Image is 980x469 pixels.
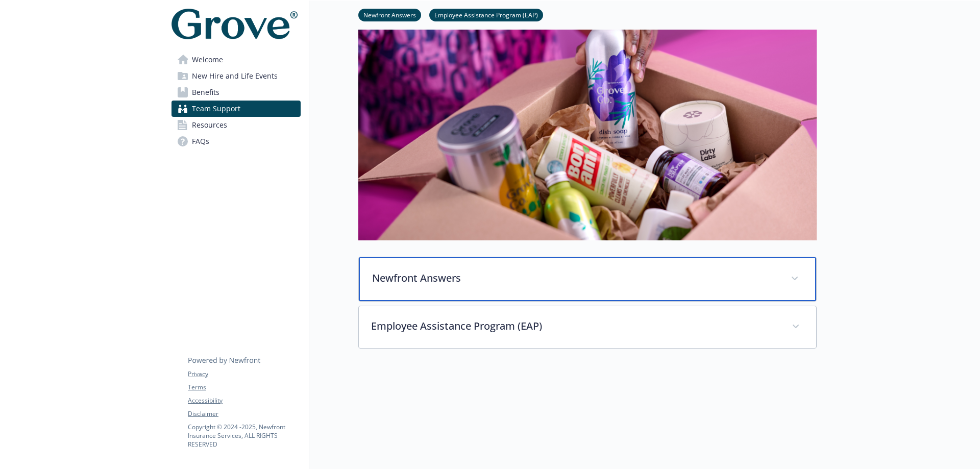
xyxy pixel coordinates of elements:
[171,84,301,101] a: Benefits
[192,68,278,84] span: New Hire and Life Events
[171,52,301,68] a: Welcome
[371,318,779,334] p: Employee Assistance Program (EAP)
[171,101,301,117] a: Team Support
[171,68,301,84] a: New Hire and Life Events
[359,257,816,301] div: Newfront Answers
[188,369,300,379] a: Privacy
[171,117,301,133] a: Resources
[192,101,240,117] span: Team Support
[358,10,421,19] a: Newfront Answers
[192,84,219,101] span: Benefits
[188,423,300,449] p: Copyright © 2024 - 2025 , Newfront Insurance Services, ALL RIGHTS RESERVED
[192,52,223,68] span: Welcome
[372,270,778,286] p: Newfront Answers
[192,117,227,133] span: Resources
[171,133,301,150] a: FAQs
[188,383,300,392] a: Terms
[429,10,543,19] a: Employee Assistance Program (EAP)
[192,133,209,150] span: FAQs
[188,396,300,405] a: Accessibility
[359,306,816,348] div: Employee Assistance Program (EAP)
[188,409,300,418] a: Disclaimer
